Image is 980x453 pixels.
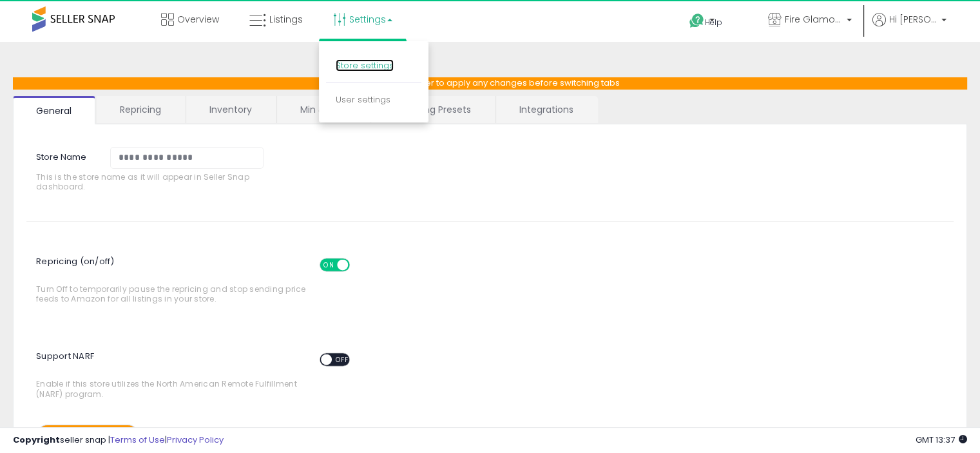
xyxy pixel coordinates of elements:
a: Repricing [97,96,184,123]
span: Help [705,17,722,28]
a: Terms of Use [110,434,165,446]
span: Turn Off to temporarily pause the repricing and stop sending price feeds to Amazon for all listin... [36,252,312,304]
strong: Copyright [13,434,60,446]
a: Help [679,3,747,42]
button: Apply Changes [36,425,139,447]
span: ON [321,259,337,270]
a: User settings [336,93,390,106]
a: Hi [PERSON_NAME] [872,13,946,42]
span: This is the store name as it will appear in Seller Snap dashboard. [36,172,271,192]
a: Inventory [186,96,275,123]
span: Listings [269,13,303,26]
a: Integrations [496,96,597,123]
span: Support NARF [36,343,361,379]
a: Privacy Policy [167,434,224,446]
a: Min & Max [277,96,369,123]
span: 2025-08-16 13:37 GMT [916,434,967,446]
span: Enable if this store utilizes the North American Remote Fulfillment (NARF) program. [36,347,312,399]
a: Repricing Presets [371,96,494,123]
a: Store settings [336,59,394,72]
p: NOTE: Remember to apply any changes before switching tabs [13,77,967,90]
span: Repricing (on/off) [36,249,361,284]
label: Store Name [26,147,101,164]
a: General [13,96,95,124]
span: Hi [PERSON_NAME] [889,13,937,26]
div: seller snap | | [13,434,224,447]
i: Get Help [689,13,705,29]
span: Fire Glamour-[GEOGRAPHIC_DATA] [785,13,843,26]
span: Overview [177,13,219,26]
span: OFF [348,259,369,270]
span: OFF [332,354,352,365]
